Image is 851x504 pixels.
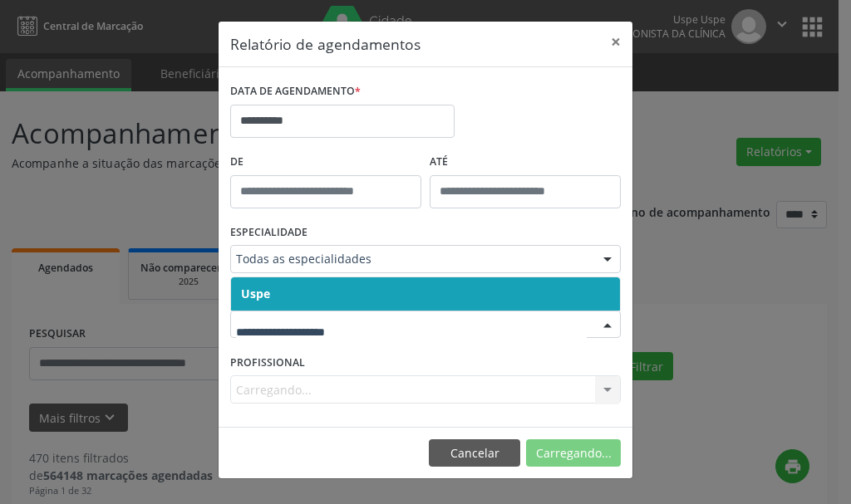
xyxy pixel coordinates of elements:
button: Carregando... [526,439,621,467]
label: ESPECIALIDADE [230,220,307,246]
h5: Relatório de agendamentos [230,33,421,55]
button: Cancelar [429,439,520,467]
button: Close [599,22,632,62]
label: ATÉ [430,149,621,175]
span: Todas as especialidades [236,251,587,267]
label: De [230,149,421,175]
span: Uspe [241,286,270,301]
label: PROFISSIONAL [230,350,305,375]
label: DATA DE AGENDAMENTO [230,79,361,105]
